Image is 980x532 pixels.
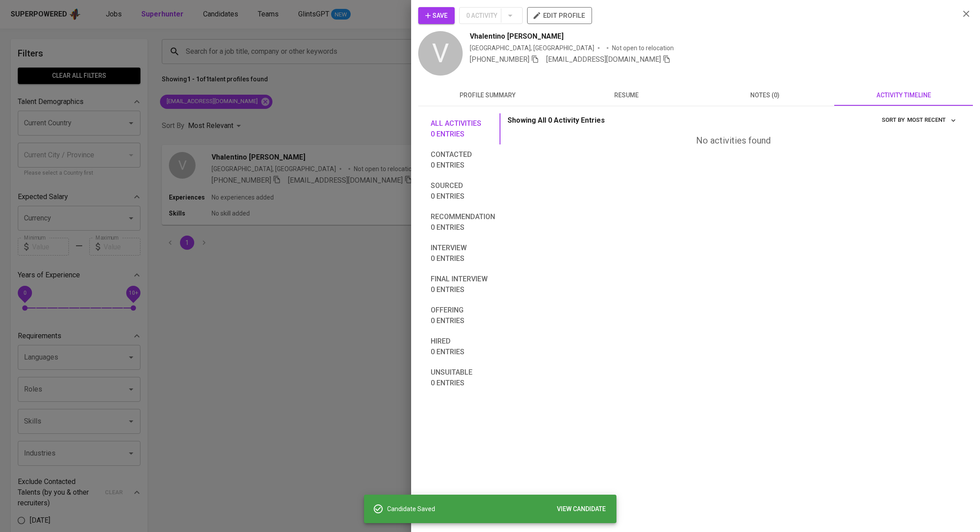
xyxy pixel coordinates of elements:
button: edit profile [527,7,592,24]
span: Final interview 0 entries [431,274,495,295]
p: Showing All 0 Activity Entries [508,115,605,126]
div: Candidate Saved [387,501,609,517]
p: Not open to relocation [612,44,674,52]
div: V [418,31,463,76]
div: [GEOGRAPHIC_DATA], [GEOGRAPHIC_DATA] [470,44,594,52]
span: Sourced 0 entries [431,180,495,202]
span: [EMAIL_ADDRESS][DOMAIN_NAME] [546,55,661,64]
button: Save [418,7,455,24]
span: Offering 0 entries [431,305,495,326]
span: Hired 0 entries [431,336,495,357]
span: [PHONE_NUMBER] [470,55,529,64]
span: notes (0) [701,90,829,101]
span: VIEW CANDIDATE [557,504,606,515]
span: profile summary [424,90,552,101]
span: resume [562,90,690,101]
span: Contacted 0 entries [431,149,495,171]
span: Most Recent [907,115,956,125]
span: sort by [882,116,905,123]
a: edit profile [527,12,592,19]
span: All activities 0 entries [431,118,495,140]
button: sort by [905,113,959,127]
span: Save [425,10,448,21]
div: No activities found [508,134,959,147]
span: Unsuitable 0 entries [431,367,495,388]
span: Recommendation 0 entries [431,212,495,233]
span: Interview 0 entries [431,243,495,264]
span: Vhalentino [PERSON_NAME] [470,31,564,42]
span: activity timeline [840,90,968,101]
span: edit profile [534,10,585,21]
